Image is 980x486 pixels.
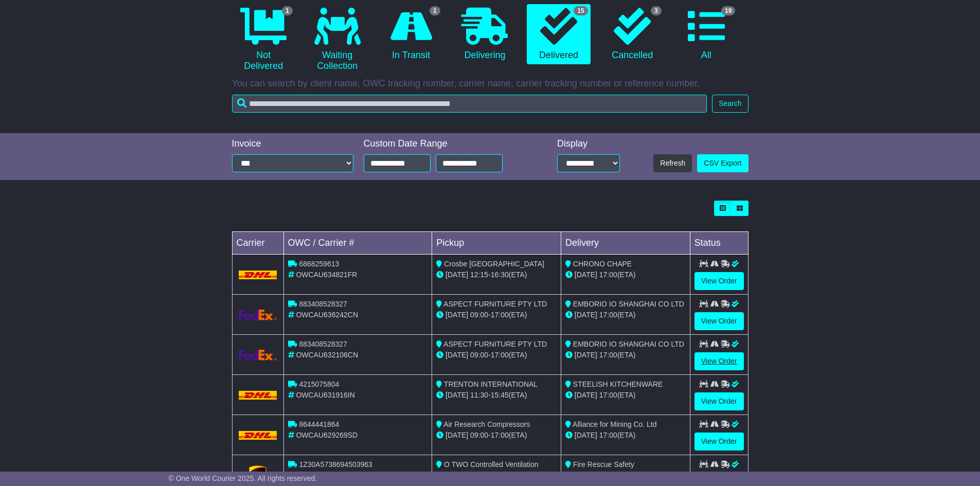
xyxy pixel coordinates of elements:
[296,311,358,319] span: OWCAU636242CN
[565,460,640,479] span: Fire Rescue Safety [GEOGRAPHIC_DATA]
[446,311,468,319] span: [DATE]
[561,232,690,255] td: Delivery
[694,352,744,370] a: View Order
[249,465,266,486] img: GetCarrierServiceLogo
[491,271,509,279] span: 16:30
[470,271,488,279] span: 12:15
[599,271,617,279] span: 17:00
[694,312,744,330] a: View Order
[599,431,617,439] span: 17:00
[306,4,369,76] a: Waiting Collection
[575,311,597,319] span: [DATE]
[721,6,735,15] span: 19
[575,391,597,399] span: [DATE]
[443,300,547,308] span: ASPECT FURNITURE PTY LTD
[491,391,509,399] span: 15:45
[573,260,632,268] span: CHRONO CHAPE
[446,351,468,359] span: [DATE]
[436,310,557,320] div: - (ETA)
[599,391,617,399] span: 17:00
[491,431,509,439] span: 17:00
[232,232,283,255] td: Carrier
[299,380,339,388] span: 4215075804
[364,138,529,150] div: Custom Date Range
[470,431,488,439] span: 09:00
[565,390,686,401] div: (ETA)
[446,431,468,439] span: [DATE]
[299,340,347,348] span: 883408528327
[444,260,544,268] span: Crosbe [GEOGRAPHIC_DATA]
[573,380,663,388] span: STEELISH KITCHENWARE
[712,95,748,113] button: Search
[470,391,488,399] span: 11:30
[565,269,686,280] div: (ETA)
[573,420,656,428] span: Alliance for Mining Co. Ltd
[443,340,547,348] span: ASPECT FURNITURE PTY LTD
[575,431,597,439] span: [DATE]
[436,390,557,401] div: - (ETA)
[601,4,664,65] a: 3 Cancelled
[444,460,538,469] span: O TWO Controlled Ventilation
[653,154,692,172] button: Refresh
[527,4,590,65] a: 15 Delivered
[491,351,509,359] span: 17:00
[690,232,748,255] td: Status
[573,300,684,308] span: EMBORIO IO SHANGHAI CO LTD
[565,310,686,320] div: (ETA)
[574,6,587,15] span: 15
[239,310,277,320] img: GetCarrierServiceLogo
[694,392,744,410] a: View Order
[232,78,749,89] p: You can search by client name, OWC tracking number, carrier name, carrier tracking number or refe...
[694,272,744,290] a: View Order
[557,138,620,150] div: Display
[430,6,440,15] span: 1
[299,460,372,469] span: 1Z30A5738694503963
[299,420,339,428] span: 8644441864
[565,350,686,361] div: (ETA)
[453,4,516,65] a: Delivering
[565,430,686,441] div: (ETA)
[446,391,468,399] span: [DATE]
[674,4,738,65] a: 19 All
[491,311,509,319] span: 17:00
[444,380,538,388] span: TRENTON INTERNATIONAL
[379,4,442,65] a: 1 In Transit
[232,4,295,76] a: 1 Not Delivered
[239,431,277,439] img: DHL.png
[436,269,557,280] div: - (ETA)
[299,300,347,308] span: 883408528327
[599,311,617,319] span: 17:00
[232,138,353,150] div: Invoice
[239,271,277,279] img: DHL.png
[470,351,488,359] span: 09:00
[446,271,468,279] span: [DATE]
[239,350,277,361] img: GetCarrierServiceLogo
[299,260,339,268] span: 6868259613
[573,340,684,348] span: EMBORIO IO SHANGHAI CO LTD
[694,433,744,451] a: View Order
[296,351,358,359] span: OWCAU632106CN
[169,474,317,482] span: © One World Courier 2025. All rights reserved.
[436,470,557,481] div: - (ETA)
[436,350,557,361] div: - (ETA)
[296,431,358,439] span: OWCAU629269SD
[239,391,277,399] img: DHL.png
[575,271,597,279] span: [DATE]
[282,6,293,15] span: 1
[651,6,662,15] span: 3
[436,430,557,441] div: - (ETA)
[575,351,597,359] span: [DATE]
[432,232,561,255] td: Pickup
[296,271,357,279] span: OWCAU634821FR
[443,420,530,428] span: Air Research Compressors
[599,351,617,359] span: 17:00
[697,154,748,172] a: CSV Export
[296,391,354,399] span: OWCAU631916IN
[470,311,488,319] span: 09:00
[283,232,432,255] td: OWC / Carrier #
